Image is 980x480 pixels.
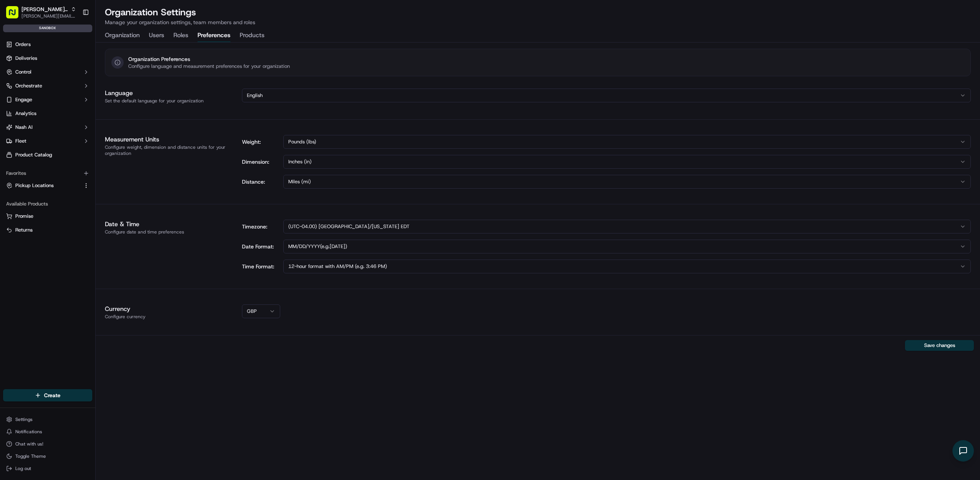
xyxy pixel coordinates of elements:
[3,66,92,78] button: Control
[3,135,92,147] button: Fleet
[105,304,233,314] h1: Currency
[3,426,92,437] button: Notifications
[15,69,31,76] span: Control
[3,463,92,474] button: Log out
[15,41,31,48] span: Orders
[15,465,31,472] span: Log out
[3,389,92,401] button: Create
[128,55,290,63] h3: Organization Preferences
[105,229,233,235] div: Configure date and time preferences
[3,414,92,425] button: Settings
[3,94,92,106] button: Engage
[3,107,92,120] a: Analytics
[6,227,89,233] a: Returns
[105,314,233,320] div: Configure currency
[105,220,233,229] h1: Date & Time
[15,441,43,447] span: Chat with us!
[15,82,42,89] span: Orchestrate
[3,38,92,51] a: Orders
[242,263,280,270] label: Time Format:
[15,416,33,422] span: Settings
[105,144,233,156] div: Configure weight, dimension and distance units for your organization
[3,179,92,192] button: Pickup Locations
[173,29,188,42] button: Roles
[3,198,92,210] div: Available Products
[105,29,140,42] button: Organization
[3,3,79,21] button: [PERSON_NAME] Org[PERSON_NAME][EMAIL_ADDRESS][DOMAIN_NAME]
[3,224,92,236] button: Returns
[3,149,92,161] a: Product Catalog
[3,167,92,179] div: Favorites
[242,158,280,166] label: Dimension:
[6,213,89,220] a: Promise
[3,439,92,449] button: Chat with us!
[3,25,92,32] div: sandbox
[15,453,46,459] span: Toggle Theme
[21,13,76,19] button: [PERSON_NAME][EMAIL_ADDRESS][DOMAIN_NAME]
[3,52,92,64] a: Deliveries
[905,340,974,351] button: Save changes
[3,210,92,222] button: Promise
[3,80,92,92] button: Orchestrate
[15,124,33,131] span: Nash AI
[15,151,52,158] span: Product Catalog
[15,429,42,435] span: Notifications
[15,138,26,145] span: Fleet
[198,29,230,42] button: Preferences
[15,227,33,233] span: Returns
[15,182,54,189] span: Pickup Locations
[15,55,37,62] span: Deliveries
[128,63,290,70] p: Configure language and measurement preferences for your organization
[242,243,280,250] label: Date Format:
[105,135,233,144] h1: Measurement Units
[44,391,60,399] span: Create
[105,6,255,18] h1: Organization Settings
[6,182,80,189] a: Pickup Locations
[105,98,233,104] div: Set the default language for your organization
[105,18,255,26] p: Manage your organization settings, team members and roles
[15,96,32,103] span: Engage
[105,89,233,98] h1: Language
[3,121,92,133] button: Nash AI
[15,213,33,220] span: Promise
[240,29,265,42] button: Products
[3,451,92,462] button: Toggle Theme
[242,178,280,186] label: Distance:
[242,223,280,230] label: Timezone:
[952,440,974,462] button: Open chat
[21,5,68,13] button: [PERSON_NAME] Org
[242,138,280,146] label: Weight:
[149,29,164,42] button: Users
[15,110,36,117] span: Analytics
